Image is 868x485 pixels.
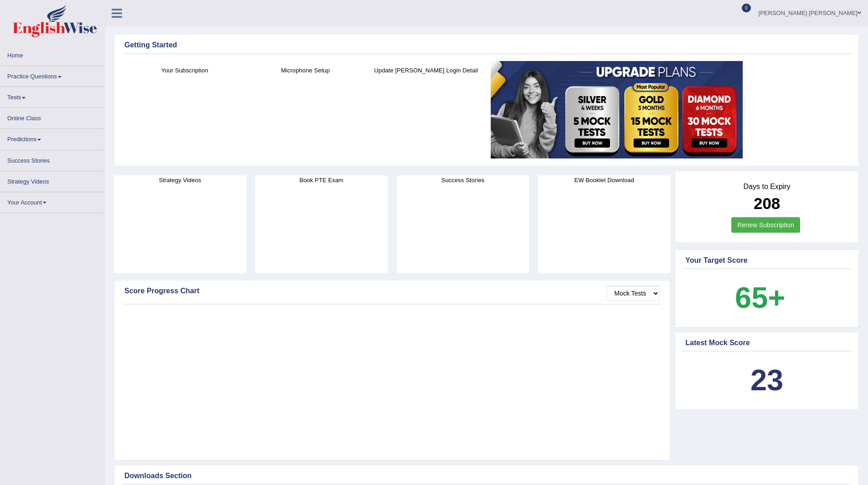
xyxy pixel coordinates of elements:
[129,66,241,75] h4: Your Subscription
[0,129,104,147] a: Predictions
[685,337,848,348] div: Latest Mock Score
[538,175,670,185] h4: EW Booklet Download
[124,286,660,296] div: Score Progress Chart
[370,66,482,75] h4: Update [PERSON_NAME] Login Detail
[0,192,104,210] a: Your Account
[0,66,104,84] a: Practice Questions
[124,40,848,51] div: Getting Started
[0,150,104,168] a: Success Stories
[124,470,848,481] div: Downloads Section
[0,87,104,105] a: Tests
[0,45,104,63] a: Home
[731,217,800,233] a: Renew Subscription
[0,108,104,126] a: Online Class
[685,255,848,266] div: Your Target Score
[742,4,751,12] span: 0
[250,66,361,75] h4: Microphone Setup
[685,183,848,191] h4: Days to Expiry
[397,175,529,185] h4: Success Stories
[0,171,104,189] a: Strategy Videos
[491,61,743,158] img: small5.jpg
[255,175,387,185] h4: Book PTE Exam
[114,175,246,185] h4: Strategy Videos
[735,281,785,314] b: 65+
[754,194,780,212] b: 208
[750,363,783,397] b: 23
